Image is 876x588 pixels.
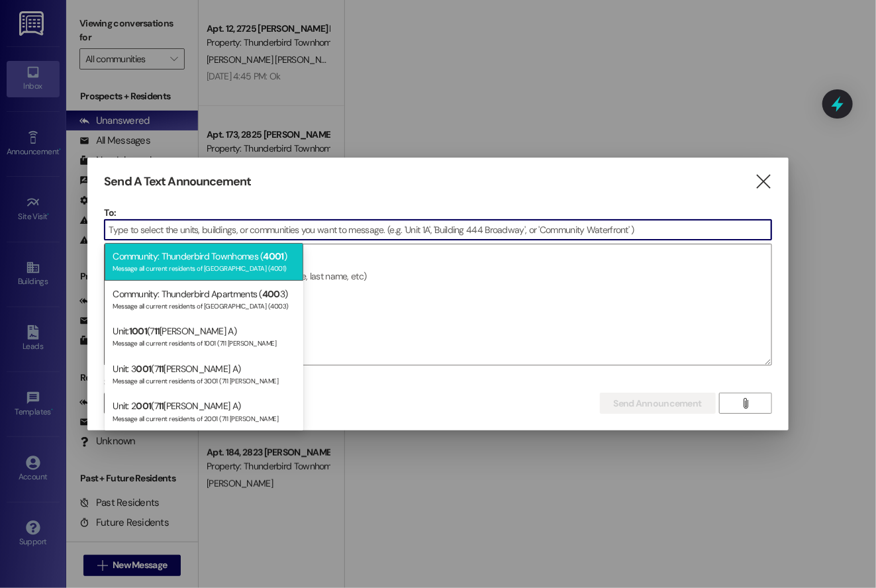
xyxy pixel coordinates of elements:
[113,299,295,311] div: Message all current residents of [GEOGRAPHIC_DATA] (4003)
[113,262,295,273] div: Message all current residents of [GEOGRAPHIC_DATA] (4001)
[105,243,303,281] div: Community: Thunderbird Townhomes ( )
[113,374,295,385] div: Message all current residents of 3001 (711 [PERSON_NAME]
[113,412,295,423] div: Message all current residents of 2001 (711 [PERSON_NAME]
[614,397,702,411] span: Send Announcement
[105,318,303,356] div: Unit: (7 [PERSON_NAME] A)
[154,325,160,337] span: 11
[105,356,303,393] div: Unit: 3 (7 [PERSON_NAME] A)
[158,400,164,412] span: 11
[104,206,771,219] p: To:
[262,288,280,300] span: 400
[105,220,771,240] input: Type to select the units, buildings, or communities you want to message. (e.g. 'Unit 1A', 'Buildi...
[754,175,772,189] i: 
[740,398,750,409] i: 
[104,174,251,189] h3: Send A Text Announcement
[105,281,303,318] div: Community: Thunderbird Apartments ( 3)
[263,250,283,262] span: 4001
[600,393,716,414] button: Send Announcement
[113,336,295,348] div: Message all current residents of 1001 (711 [PERSON_NAME]
[158,363,164,375] span: 11
[105,393,303,430] div: Unit: 2 (7 [PERSON_NAME] A)
[129,325,147,337] span: 1001
[136,400,151,412] span: 001
[136,363,151,375] span: 001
